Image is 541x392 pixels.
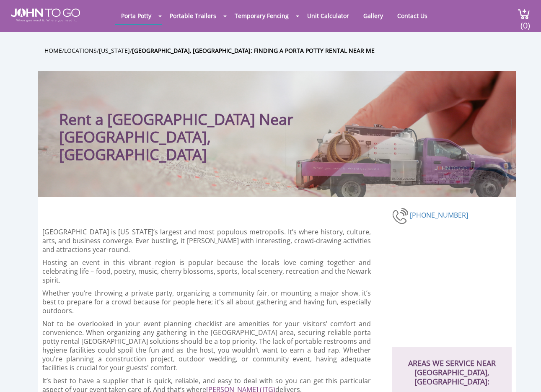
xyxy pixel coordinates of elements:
[518,8,530,20] img: cart a
[11,8,80,22] img: JOHN to go
[163,8,223,24] a: Portable Trailers
[42,258,371,285] p: Hosting an event in this vibrant region is popular because the locals love coming together and ce...
[59,88,329,164] h1: Rent a [GEOGRAPHIC_DATA] Near [GEOGRAPHIC_DATA], [GEOGRAPHIC_DATA]
[401,347,503,386] h2: AREAS WE SERVICE NEAR [GEOGRAPHIC_DATA], [GEOGRAPHIC_DATA]:
[64,47,97,55] a: Locations
[357,8,389,24] a: Gallery
[285,119,512,197] img: Truck
[42,319,371,372] p: Not to be overlooked in your event planning checklist are amenities for your visitors’ comfort an...
[301,8,355,24] a: Unit Calculator
[391,8,434,24] a: Contact Us
[42,228,371,254] p: [GEOGRAPHIC_DATA] is [US_STATE]’s largest and most populous metropolis. It’s where history, cultu...
[520,13,531,31] span: (0)
[132,47,375,55] a: [GEOGRAPHIC_DATA], [GEOGRAPHIC_DATA]: Finding a Porta Potty Rental Near Me
[99,47,130,55] a: [US_STATE]
[42,289,371,315] p: Whether you’re throwing a private party, organizing a community fair, or mounting a major show, i...
[507,358,541,392] button: Live Chat
[44,47,62,55] a: Home
[410,210,468,220] a: [PHONE_NUMBER]
[44,46,522,55] ul: / / /
[228,8,295,24] a: Temporary Fencing
[115,8,158,24] a: Porta Potty
[392,207,410,225] img: phone-number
